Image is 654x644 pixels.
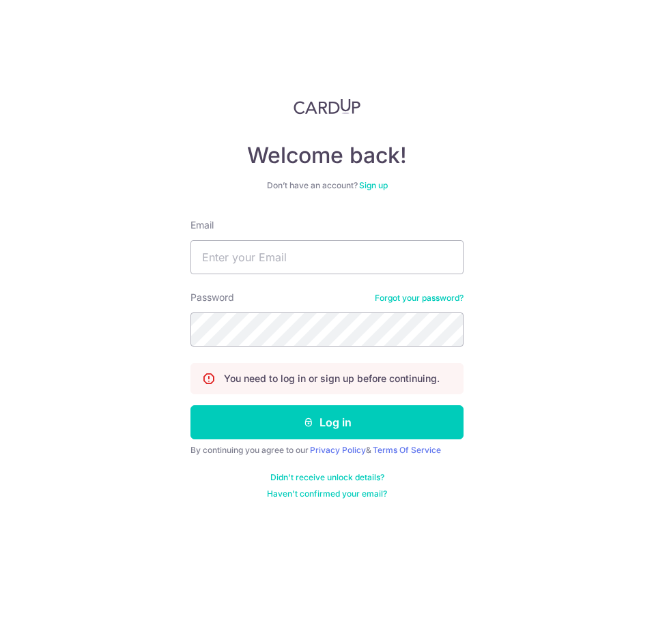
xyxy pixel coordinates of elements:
[190,218,214,232] label: Email
[190,291,234,304] label: Password
[190,142,464,169] h4: Welcome back!
[270,472,384,483] a: Didn't receive unlock details?
[224,372,440,385] p: You need to log in or sign up before continuing.
[190,180,464,191] div: Don’t have an account?
[267,488,387,499] a: Haven't confirmed your email?
[190,240,464,274] input: Enter your Email
[310,445,366,455] a: Privacy Policy
[359,180,388,190] a: Sign up
[190,405,464,439] button: Log in
[373,445,441,455] a: Terms Of Service
[375,293,464,304] a: Forgot your password?
[190,445,464,456] div: By continuing you agree to our &
[294,98,360,115] img: CardUp Logo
